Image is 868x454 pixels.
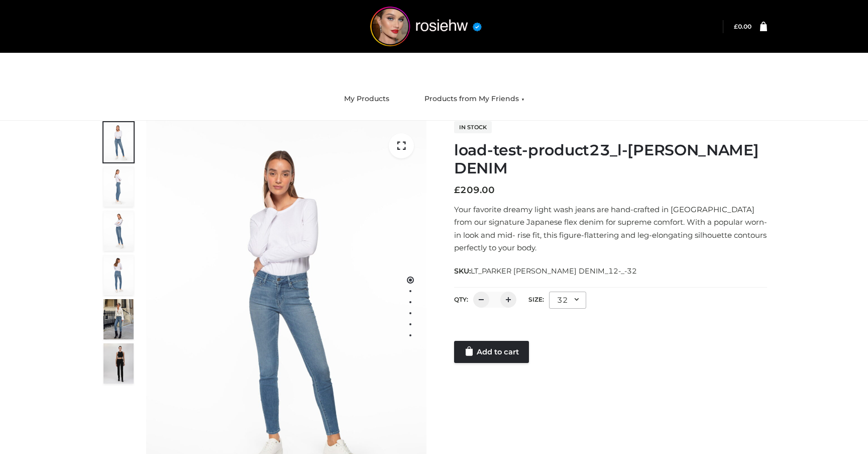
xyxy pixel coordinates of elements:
[454,296,468,303] label: QTY:
[734,23,738,30] span: £
[549,292,586,309] div: 32
[103,299,134,339] img: Bowery-Skinny_Cove-1.jpg
[454,341,529,363] a: Add to cart
[454,185,495,196] bdi: 209.00
[103,255,134,295] img: 2001KLX-Ava-skinny-cove-2-scaled_32c0e67e-5e94-449c-a916-4c02a8c03427.jpg
[351,7,501,46] img: rosiehw
[454,121,492,133] span: In stock
[103,343,134,384] img: 49df5f96394c49d8b5cbdcda3511328a.HD-1080p-2.5Mbps-49301101_thumbnail.jpg
[454,265,638,277] span: SKU:
[417,88,532,110] a: Products from My Friends
[471,266,637,276] span: LT_PARKER [PERSON_NAME] DENIM_12-_-32
[103,211,134,251] img: 2001KLX-Ava-skinny-cove-3-scaled_eb6bf915-b6b9-448f-8c6c-8cabb27fd4b2.jpg
[103,166,134,207] img: 2001KLX-Ava-skinny-cove-4-scaled_4636a833-082b-4702-abec-fd5bf279c4fc.jpg
[454,185,460,196] span: £
[734,23,751,30] bdi: 0.00
[734,23,751,30] a: £0.00
[103,122,134,162] img: 2001KLX-Ava-skinny-cove-1-scaled_9b141654-9513-48e5-b76c-3dc7db129200.jpg
[528,296,544,303] label: Size:
[454,141,767,177] h1: load-test-product23_l-[PERSON_NAME] DENIM
[454,203,767,254] p: Your favorite dreamy light wash jeans are hand-crafted in [GEOGRAPHIC_DATA] from our signature Ja...
[337,88,397,110] a: My Products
